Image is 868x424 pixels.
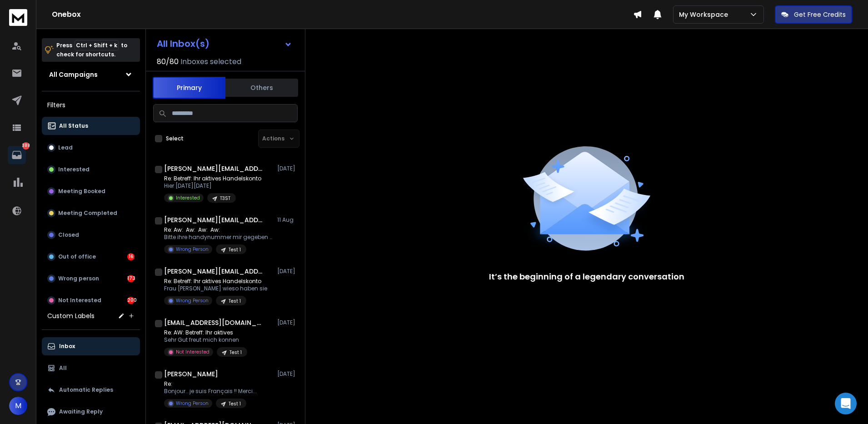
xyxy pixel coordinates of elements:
[164,175,261,182] p: Re: Betreff: Ihr aktives Handelskonto
[42,182,140,200] button: Meeting Booked
[42,65,140,84] button: All Campaigns
[58,297,101,304] p: Not Interested
[58,253,96,260] p: Out of office
[42,160,140,179] button: Interested
[153,77,225,99] button: Primary
[164,267,264,276] h1: [PERSON_NAME][EMAIL_ADDRESS][PERSON_NAME][DOMAIN_NAME]
[277,370,298,378] p: [DATE]
[176,195,200,201] p: Interested
[229,400,241,407] p: Test 1
[176,349,210,355] p: Not Interested
[8,146,26,164] a: 389
[164,226,273,234] p: Re: Aw: Aw: Aw: Aw:
[164,380,257,388] p: Re:
[127,297,135,304] div: 200
[42,337,140,355] button: Inbox
[127,253,135,260] div: 16
[42,291,140,309] button: Not Interested200
[59,386,113,394] p: Automatic Replies
[58,210,117,217] p: Meeting Completed
[59,122,88,130] p: All Status
[164,369,218,379] h1: [PERSON_NAME]
[164,388,257,395] p: Bonjour...je suis Français !! Merci...
[277,216,298,224] p: 11 Aug
[489,270,684,283] p: It’s the beginning of a legendary conversation
[164,215,264,224] h1: [PERSON_NAME][EMAIL_ADDRESS][DOMAIN_NAME]
[164,182,261,190] p: Hier [DATE][DATE]
[42,359,140,377] button: All
[229,246,241,253] p: Test 1
[52,9,633,20] h1: Onebox
[176,400,209,407] p: Wrong Person
[164,329,247,336] p: Re: AW: Betreff: Ihr aktives
[9,397,27,415] button: M
[180,56,241,67] h3: Inboxes selected
[277,165,298,172] p: [DATE]
[164,234,273,241] p: Bitte ihre handynummer mir gegeben On
[42,99,140,111] h3: Filters
[59,343,75,350] p: Inbox
[58,144,73,151] p: Lead
[225,78,298,98] button: Others
[58,275,99,282] p: Wrong person
[56,41,127,59] p: Press to check for shortcuts.
[59,408,103,415] p: Awaiting Reply
[176,297,209,304] p: Wrong Person
[277,268,298,275] p: [DATE]
[157,56,179,67] span: 80 / 80
[58,188,105,195] p: Meeting Booked
[42,204,140,222] button: Meeting Completed
[42,248,140,266] button: Out of office16
[58,231,79,239] p: Closed
[164,318,264,327] h1: [EMAIL_ADDRESS][DOMAIN_NAME]
[47,311,95,320] h3: Custom Labels
[75,40,119,50] span: Ctrl + Shift + k
[127,275,135,282] div: 173
[164,278,267,285] p: Re: Betreff: Ihr aktives Handelskonto
[229,298,241,304] p: Test 1
[164,285,267,292] p: Frau [PERSON_NAME] wieso haben sie
[42,381,140,399] button: Automatic Replies
[42,403,140,421] button: Awaiting Reply
[150,35,299,53] button: All Inbox(s)
[42,139,140,157] button: Lead
[220,195,230,202] p: T3ST
[229,349,242,356] p: Test 1
[157,39,210,48] h1: All Inbox(s)
[42,226,140,244] button: Closed
[794,10,846,19] p: Get Free Credits
[164,164,264,173] h1: [PERSON_NAME][EMAIL_ADDRESS][PERSON_NAME][DOMAIN_NAME]
[49,70,98,79] h1: All Campaigns
[166,135,184,142] label: Select
[164,336,247,344] p: Sehr Gut freut mich konnen
[42,269,140,288] button: Wrong person173
[42,117,140,135] button: All Status
[176,246,209,253] p: Wrong Person
[58,166,90,173] p: Interested
[775,5,852,24] button: Get Free Credits
[22,142,30,150] p: 389
[9,9,27,26] img: logo
[59,364,67,372] p: All
[277,319,298,326] p: [DATE]
[835,393,857,414] div: Open Intercom Messenger
[679,10,732,19] p: My Workspace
